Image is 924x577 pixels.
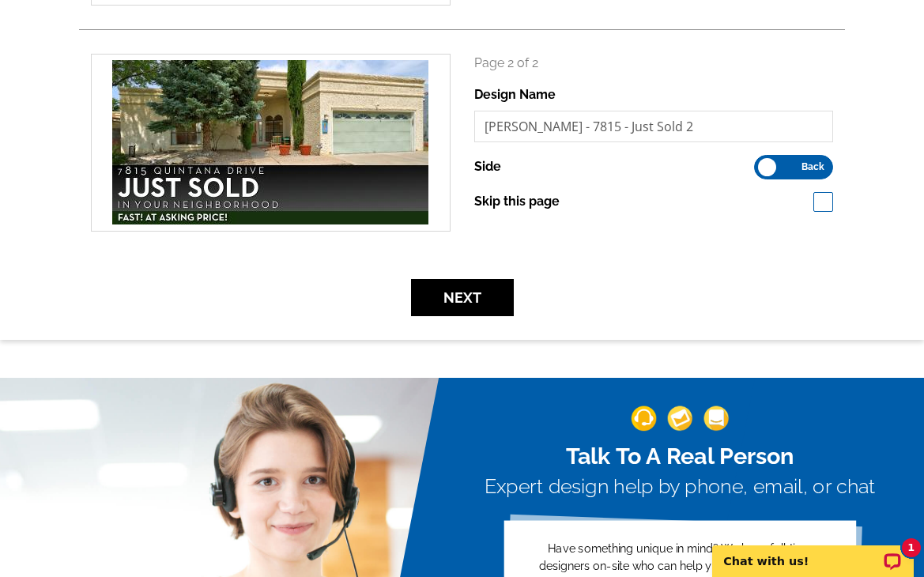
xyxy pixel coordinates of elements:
input: File Name [474,111,834,142]
label: Skip this page [474,192,560,211]
img: support-img-2.png [667,405,692,431]
img: support-img-3_1.png [703,405,729,431]
iframe: LiveChat chat widget [702,527,924,577]
h2: Talk To A Real Person [484,442,875,470]
span: Back [801,163,824,171]
img: support-img-1.png [631,405,656,431]
button: Next [411,279,514,316]
label: Side [474,157,501,176]
label: Design Name [474,85,556,104]
p: Page 2 of 2 [474,54,834,73]
h3: Expert design help by phone, email, or chat [484,475,875,499]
